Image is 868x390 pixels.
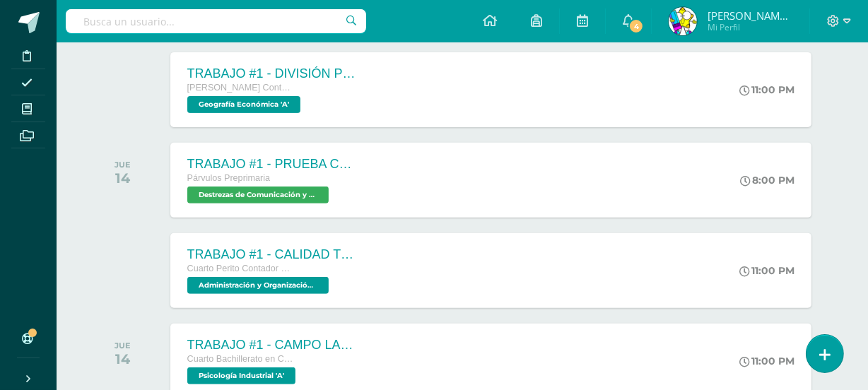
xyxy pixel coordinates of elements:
[740,83,795,96] div: 11:00 PM
[741,174,795,187] div: 8:00 PM
[187,187,329,203] span: Destrezas de Comunicación y Lenguaje 'A'
[708,8,792,23] span: [PERSON_NAME] de los [PERSON_NAME]
[187,83,293,93] span: [PERSON_NAME] Contador con Orientación en Computación
[187,367,295,384] span: Psicología Industrial 'A'
[187,157,357,172] div: TRABAJO #1 - PRUEBA CORTA 1.
[187,66,357,81] div: TRABAJO #1 - DIVISIÓN POLÍTICA DEL MUNDO
[708,21,792,33] span: Mi Perfil
[187,173,271,183] span: Párvulos Preprimaria
[669,7,697,35] img: d521a3b330f13579019ecca0b4a44602.png
[187,247,357,262] div: TRABAJO #1 - CALIDAD TOTAL
[740,355,795,367] div: 11:00 PM
[115,170,131,187] div: 14
[187,96,300,113] span: Geografía Económica 'A'
[187,338,357,353] div: TRABAJO #1 - CAMPO LABORAL
[66,9,366,33] input: Busca un usuario...
[115,341,131,350] div: JUE
[115,350,131,367] div: 14
[628,18,644,34] span: 4
[187,354,293,364] span: Cuarto Bachillerato en CCLL con Orientación en Diseño Gráfico
[740,264,795,277] div: 11:00 PM
[115,160,131,170] div: JUE
[187,264,293,273] span: Cuarto Perito Contador con Orientación en Computación
[187,277,329,294] span: Administración y Organización de Oficina 'A'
